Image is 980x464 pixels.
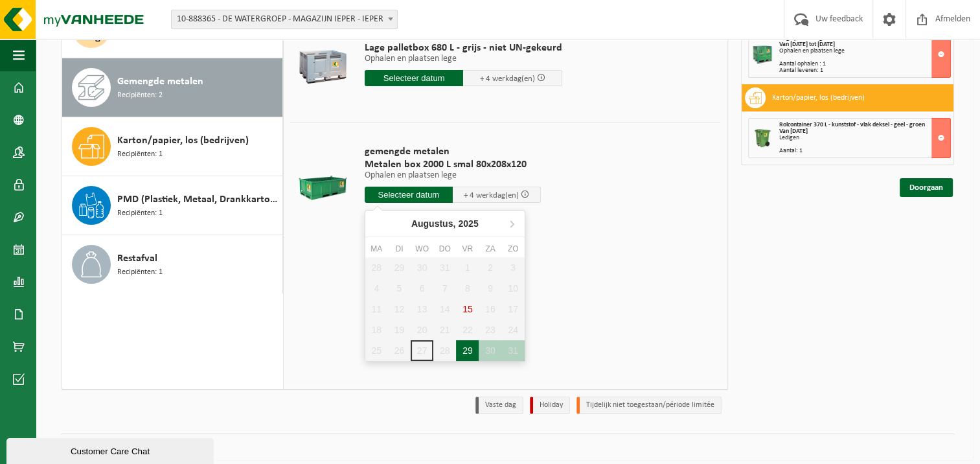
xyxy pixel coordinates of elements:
[365,242,388,255] div: ma
[117,148,163,161] span: Recipiënten: 1
[456,340,479,361] div: 29
[365,145,541,158] span: gemengde metalen
[530,397,570,414] li: Holiday
[117,266,163,279] span: Recipiënten: 1
[480,75,535,83] span: + 4 werkdag(en)
[779,121,925,128] span: Rolcontainer 370 L - kunststof - vlak deksel - geel - groen
[406,213,484,234] div: Augustus,
[411,242,433,255] div: wo
[365,187,453,203] input: Selecteer datum
[502,242,525,255] div: zo
[62,235,283,294] button: Restafval Recipiënten: 1
[779,67,951,74] div: Aantal leveren: 1
[365,41,562,54] span: Lage palletbox 680 L - grijs - niet UN-gekeurd
[779,41,835,48] strong: Van [DATE] tot [DATE]
[117,133,249,148] span: Karton/papier, los (bedrijven)
[388,242,411,255] div: di
[365,171,541,180] p: Ophalen en plaatsen lege
[365,158,541,171] span: Metalen box 2000 L smal 80x208x120
[365,54,562,64] p: Ophalen en plaatsen lege
[900,178,953,197] a: Doorgaan
[779,148,951,154] div: Aantal: 1
[779,48,951,54] div: Ophalen en plaatsen lege
[576,397,722,414] li: Tijdelijk niet toegestaan/période limitée
[117,74,203,89] span: Gemengde metalen
[433,242,456,255] div: do
[6,435,216,464] iframe: chat widget
[479,242,501,255] div: za
[62,58,283,117] button: Gemengde metalen Recipiënten: 2
[779,61,951,67] div: Aantal ophalen : 1
[172,10,397,29] span: 10-888365 - DE WATERGROEP - MAGAZIJN IEPER - IEPER
[772,87,865,108] h3: Karton/papier, los (bedrijven)
[458,219,478,228] i: 2025
[464,191,519,200] span: + 4 werkdag(en)
[117,207,163,220] span: Recipiënten: 1
[117,89,163,102] span: Recipiënten: 2
[62,176,283,235] button: PMD (Plastiek, Metaal, Drankkartons) (bedrijven) Recipiënten: 1
[475,397,523,414] li: Vaste dag
[117,192,279,207] span: PMD (Plastiek, Metaal, Drankkartons) (bedrijven)
[62,117,283,176] button: Karton/papier, los (bedrijven) Recipiënten: 1
[456,242,479,255] div: vr
[117,251,157,266] span: Restafval
[779,128,808,135] strong: Van [DATE]
[779,135,951,141] div: Ledigen
[171,10,398,29] span: 10-888365 - DE WATERGROEP - MAGAZIJN IEPER - IEPER
[365,70,464,86] input: Selecteer datum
